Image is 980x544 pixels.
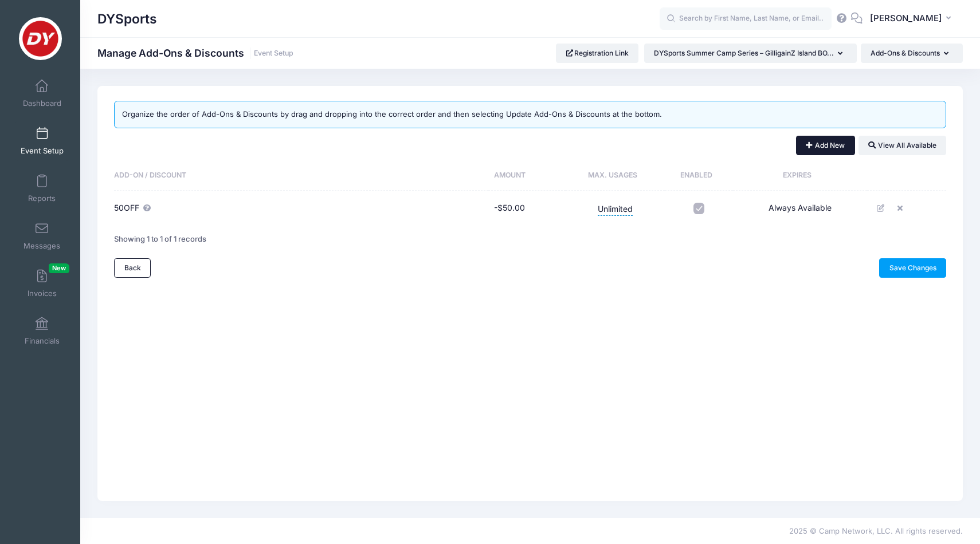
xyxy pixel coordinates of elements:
[97,47,293,59] h1: Manage Add-Ons & Discounts
[114,101,946,128] div: Organize the order of Add-Ons & Discounts by drag and dropping into the correct order and then se...
[97,6,157,32] h1: DYSports
[254,49,293,58] a: Event Setup
[114,191,488,227] td: 50OFF
[15,168,69,208] a: Reports
[660,7,832,30] input: Search by First Name, Last Name, or Email...
[879,258,946,278] a: Save Changes
[28,194,56,203] span: Reports
[114,226,206,253] div: Showing 1 to 1 of 1 records
[15,73,69,113] a: Dashboard
[733,191,867,227] td: Always Available
[15,263,69,303] a: InvoicesNew
[665,161,733,191] th: Enabled
[488,191,566,227] td: -$50.00
[142,203,151,212] span: $50 Off Discount
[789,526,963,535] span: 2025 © Camp Network, LLC. All rights reserved.
[25,336,60,346] span: Financials
[870,12,942,25] span: [PERSON_NAME]
[15,121,69,161] a: Event Setup
[23,241,60,251] span: Messages
[566,161,665,191] th: Max. Usages
[23,98,61,108] span: Dashboard
[49,263,69,273] span: New
[654,49,834,57] span: DYSports Summer Camp Series – GilligainZ Island BO...
[556,44,639,63] a: Registration Link
[21,146,64,156] span: Event Setup
[28,289,57,298] span: Invoices
[644,44,857,63] button: DYSports Summer Camp Series – GilligainZ Island BO...
[859,136,946,155] button: View All Available
[19,17,62,60] img: DYSports
[488,161,566,191] th: Amount
[733,161,867,191] th: Expires
[114,161,488,191] th: Add-On / Discount
[114,258,151,278] a: Back
[863,6,963,32] button: [PERSON_NAME]
[796,136,855,155] button: Add New
[15,311,69,351] a: Financials
[598,200,633,216] span: Unlimited
[861,44,963,63] button: Add-Ons & Discounts
[15,216,69,256] a: Messages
